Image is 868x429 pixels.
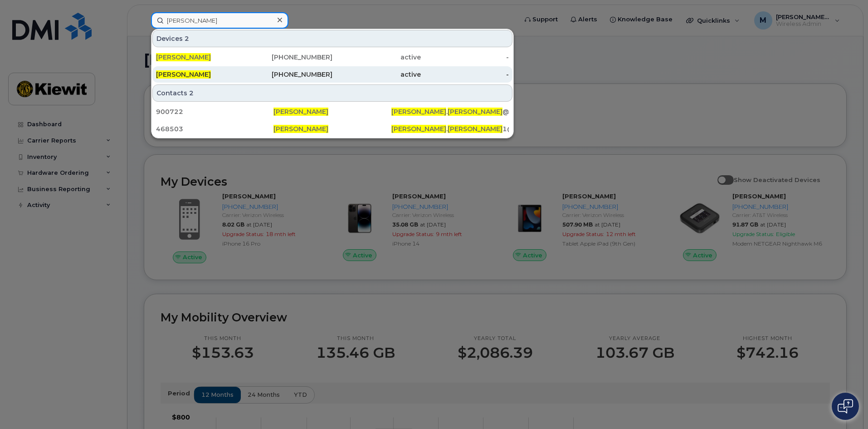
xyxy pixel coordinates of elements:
div: active [332,70,421,79]
a: [PERSON_NAME][PHONE_NUMBER]active- [152,66,512,83]
div: . 1@[PERSON_NAME][DOMAIN_NAME] [391,124,509,133]
div: active [332,53,421,62]
a: [PERSON_NAME][PHONE_NUMBER]active- [152,49,512,65]
span: [PERSON_NAME] [156,53,211,61]
span: [PERSON_NAME] [273,125,328,133]
div: Contacts [152,84,512,102]
a: 900722[PERSON_NAME][PERSON_NAME].[PERSON_NAME]@[DOMAIN_NAME] [152,104,512,120]
div: . @[DOMAIN_NAME] [391,107,509,116]
div: 900722 [156,107,273,116]
span: [PERSON_NAME] [273,108,328,116]
a: 468503[PERSON_NAME][PERSON_NAME].[PERSON_NAME]1@[PERSON_NAME][DOMAIN_NAME] [152,121,512,137]
span: [PERSON_NAME] [391,108,446,116]
span: [PERSON_NAME] [448,125,502,133]
span: 2 [185,34,189,43]
div: - [421,70,509,79]
span: [PERSON_NAME] [156,70,211,79]
div: 468503 [156,124,273,133]
div: Devices [152,30,512,47]
img: Open chat [838,399,853,414]
span: [PERSON_NAME] [391,125,446,133]
div: [PHONE_NUMBER] [244,53,333,62]
div: - [421,53,509,62]
span: [PERSON_NAME] [448,108,502,116]
div: [PHONE_NUMBER] [244,70,333,79]
span: 2 [189,89,194,98]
